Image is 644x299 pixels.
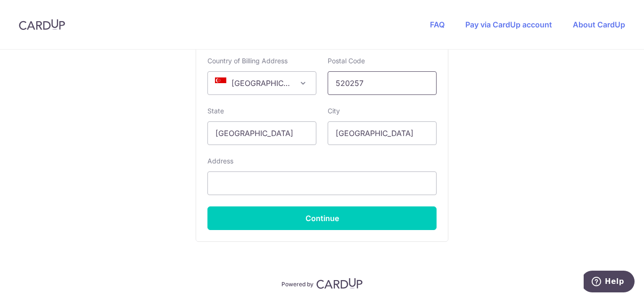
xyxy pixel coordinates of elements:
[207,106,224,116] label: State
[465,20,552,29] a: Pay via CardUp account
[281,279,314,288] p: Powered by
[328,106,340,116] label: City
[328,56,365,66] label: Postal Code
[573,20,625,29] a: About CardUp
[207,56,288,66] label: Country of Billing Address
[430,20,445,29] a: FAQ
[328,71,437,95] input: Example 123456
[207,206,437,230] button: Continue
[208,72,316,94] span: Singapore
[316,278,363,289] img: CardUp
[207,71,316,95] span: Singapore
[584,271,635,294] iframe: Opens a widget where you can find more information
[19,19,65,30] img: CardUp
[207,156,233,166] label: Address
